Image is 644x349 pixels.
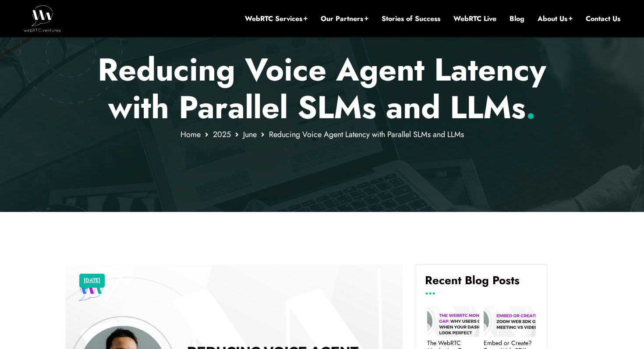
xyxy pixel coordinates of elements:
[382,14,440,24] a: Stories of Success
[243,129,257,140] a: June
[213,129,231,140] a: 2025
[510,14,524,24] a: Blog
[269,129,464,140] span: Reducing Voice Agent Latency with Parallel SLMs and LLMs
[425,274,538,294] h4: Recent Blog Posts
[453,14,496,24] a: WebRTC Live
[526,85,536,130] span: .
[245,14,308,24] a: WebRTC Services
[66,51,579,127] p: Reducing Voice Agent Latency with Parallel SLMs and LLMs
[321,14,368,24] a: Our Partners
[180,129,201,140] a: Home
[586,14,620,24] a: Contact Us
[24,5,61,32] img: WebRTC.ventures
[538,14,573,24] a: About Us
[84,275,100,286] a: [DATE]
